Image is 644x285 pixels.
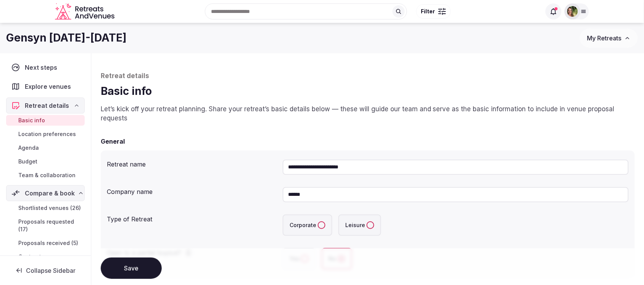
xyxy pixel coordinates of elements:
h2: General [101,137,125,146]
span: Basic info [18,117,45,124]
span: Compare & book [25,189,75,198]
label: No [322,248,352,269]
span: Explore venues [25,82,74,91]
span: Proposals received (5) [18,239,78,247]
div: Type of Retreat [107,211,277,224]
span: Filter [421,8,435,15]
img: Shay Tippie [567,6,578,17]
a: Team & collaboration [6,170,85,181]
a: Contracts [6,251,85,262]
h1: Basic info [101,84,635,99]
p: Retreat details [101,72,635,81]
div: Company name [107,184,277,196]
span: Team & collaboration [18,171,76,179]
span: Proposals requested (17) [18,218,82,233]
span: Collapse Sidebar [26,267,76,274]
span: Contracts [18,253,44,261]
a: Proposals requested (17) [6,216,85,235]
a: Basic info [6,115,85,126]
span: Next steps [25,63,60,72]
span: Agenda [18,144,39,152]
span: Retreat details [25,101,69,110]
button: My Retreats [580,29,638,48]
a: Explore venues [6,78,85,94]
a: Proposals received (5) [6,238,85,248]
div: Open to a partial buyout? [107,245,277,257]
button: Leisure [367,221,374,229]
a: Visit the homepage [55,3,116,20]
button: Corporate [318,221,325,229]
div: Retreat name [107,157,277,169]
span: Budget [18,158,37,165]
button: Filter [416,4,451,19]
h1: Gensyn [DATE]-[DATE] [6,30,127,45]
button: Save [101,258,162,279]
p: Let’s kick off your retreat planning. Share your retreat’s basic details below — these will guide... [101,105,635,123]
label: Leisure [338,215,381,236]
span: Location preferences [18,130,76,138]
a: Next steps [6,59,85,75]
span: Shortlisted venues (26) [18,204,81,212]
a: Shortlisted venues (26) [6,203,85,213]
button: Collapse Sidebar [6,262,85,279]
a: Location preferences [6,129,85,139]
span: My Retreats [587,34,621,42]
svg: Retreats and Venues company logo [55,3,116,20]
label: Yes [283,248,316,269]
a: Budget [6,156,85,167]
label: Corporate [283,215,332,236]
a: Agenda [6,142,85,153]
